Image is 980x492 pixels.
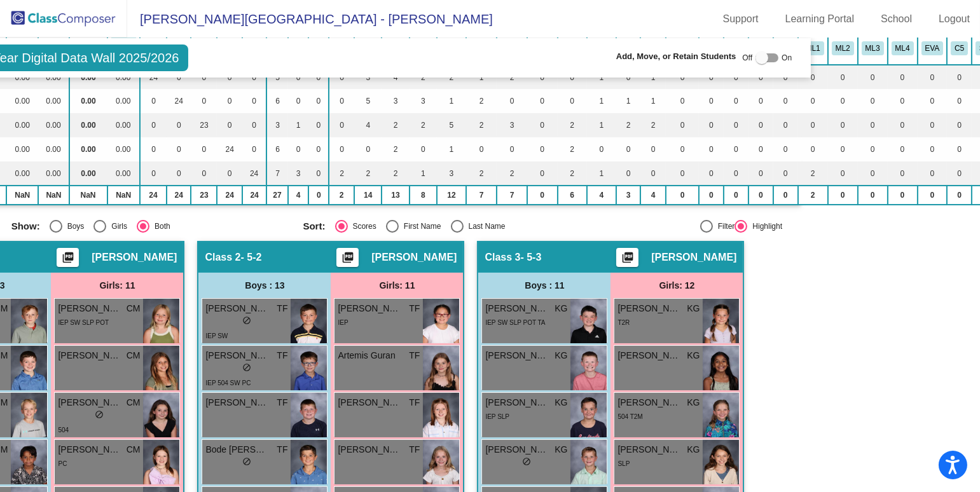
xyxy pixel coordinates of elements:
[616,113,640,137] td: 2
[618,413,642,420] span: 504 T2M
[802,41,824,55] button: ML1
[437,161,466,186] td: 3
[6,137,38,161] td: 0.00
[217,161,242,186] td: 0
[107,113,140,137] td: 0.00
[749,186,773,205] td: 0
[338,349,401,362] span: Artemis Guran
[485,251,520,264] span: Class 3
[828,89,858,113] td: 0
[618,396,681,409] span: [PERSON_NAME]
[947,32,972,65] th: Cluster 5
[69,161,107,186] td: 0.00
[354,89,382,113] td: 5
[832,41,854,55] button: ML2
[616,248,638,267] button: Print Students Details
[485,319,545,326] span: IEP SW SLP POT TA
[749,113,773,137] td: 0
[620,251,635,269] mat-icon: picture_as_pdf
[618,349,681,362] span: [PERSON_NAME]
[798,161,828,186] td: 2
[308,186,329,205] td: 0
[38,113,69,137] td: 0.00
[527,89,558,113] td: 0
[167,89,191,113] td: 24
[58,460,67,467] span: PC
[918,89,948,113] td: 0
[205,302,269,315] span: [PERSON_NAME]
[466,137,497,161] td: 0
[918,113,948,137] td: 0
[288,113,309,137] td: 1
[409,349,420,362] span: TF
[277,396,287,409] span: TF
[558,89,587,113] td: 0
[277,349,287,362] span: TF
[329,137,354,161] td: 0
[140,89,167,113] td: 0
[773,89,798,113] td: 0
[947,113,972,137] td: 0
[69,89,107,113] td: 0.00
[6,113,38,137] td: 0.00
[555,396,567,409] span: KG
[749,137,773,161] td: 0
[62,221,85,232] div: Boys
[527,113,558,137] td: 0
[308,113,329,137] td: 0
[724,161,749,186] td: 0
[485,396,549,409] span: [PERSON_NAME]
[38,137,69,161] td: 0.00
[69,113,107,137] td: 0.00
[95,410,104,419] span: do_not_disturb_alt
[6,186,38,205] td: NaN
[858,186,888,205] td: 0
[798,89,828,113] td: 0
[616,89,640,113] td: 1
[466,113,497,137] td: 2
[521,251,542,264] span: - 5-3
[6,161,38,186] td: 0.00
[892,41,914,55] button: ML4
[303,220,586,233] mat-radio-group: Select an option
[828,65,858,89] td: 0
[888,186,918,205] td: 0
[828,113,858,137] td: 0
[167,161,191,186] td: 0
[497,113,527,137] td: 3
[6,89,38,113] td: 0.00
[497,161,527,186] td: 2
[382,89,410,113] td: 3
[587,113,616,137] td: 1
[107,186,140,205] td: NaN
[616,186,640,205] td: 3
[338,396,401,409] span: [PERSON_NAME]
[69,186,107,205] td: NaN
[485,443,549,456] span: [PERSON_NAME]
[69,137,107,161] td: 0.00
[437,186,466,205] td: 12
[858,137,888,161] td: 0
[798,65,828,89] td: 0
[858,32,888,65] th: Multi-Lingual cluster 3
[410,113,437,137] td: 2
[724,186,749,205] td: 0
[191,161,217,186] td: 0
[410,161,437,186] td: 1
[773,137,798,161] td: 0
[198,273,331,298] div: Boys : 13
[58,302,121,315] span: [PERSON_NAME]
[497,186,527,205] td: 7
[918,186,948,205] td: 0
[713,9,769,29] a: Support
[288,186,309,205] td: 4
[371,251,457,264] span: [PERSON_NAME]
[409,443,420,456] span: TF
[338,302,401,315] span: [PERSON_NAME]
[331,273,463,298] div: Girls: 11
[640,186,666,205] td: 4
[687,396,700,409] span: KG
[749,89,773,113] td: 0
[640,89,666,113] td: 1
[466,186,497,205] td: 7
